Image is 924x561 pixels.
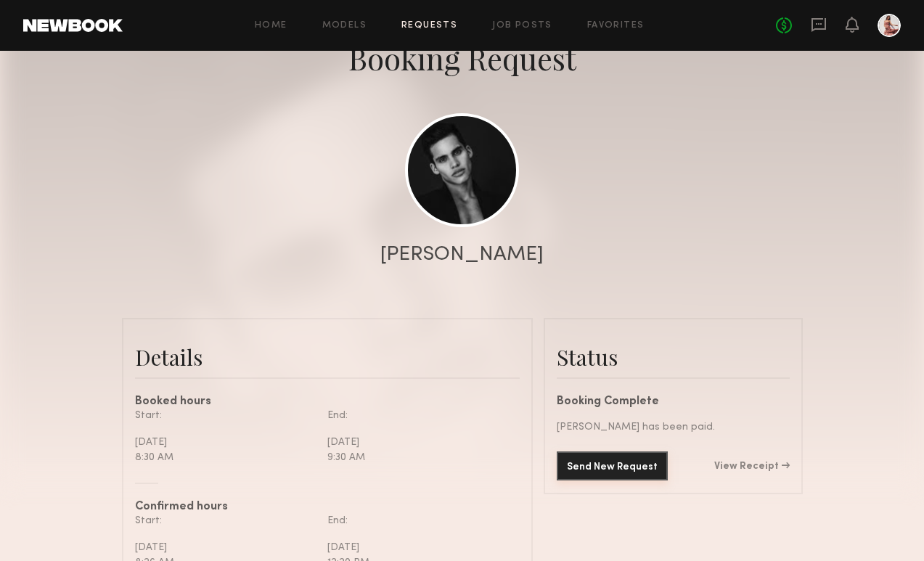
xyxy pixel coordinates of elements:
div: Start: [135,408,316,423]
div: Start: [135,513,316,528]
a: Favorites [587,21,645,30]
a: Models [322,21,367,30]
div: Details [135,343,520,372]
div: [DATE] [327,540,509,555]
div: [PERSON_NAME] has been paid. [557,419,790,435]
a: Home [255,21,287,30]
a: Requests [401,21,457,30]
div: [PERSON_NAME] [380,245,544,265]
div: 9:30 AM [327,450,509,465]
div: [DATE] [327,435,509,450]
div: [DATE] [135,540,316,555]
div: 8:30 AM [135,450,316,465]
div: Status [557,343,790,372]
div: [DATE] [135,435,316,450]
div: Booked hours [135,396,520,408]
a: Job Posts [492,21,552,30]
div: Confirmed hours [135,501,520,513]
div: End: [327,408,509,423]
a: View Receipt [714,462,790,472]
button: Send New Request [557,451,668,480]
div: Booking Request [348,38,576,78]
div: End: [327,513,509,528]
div: Booking Complete [557,396,790,408]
